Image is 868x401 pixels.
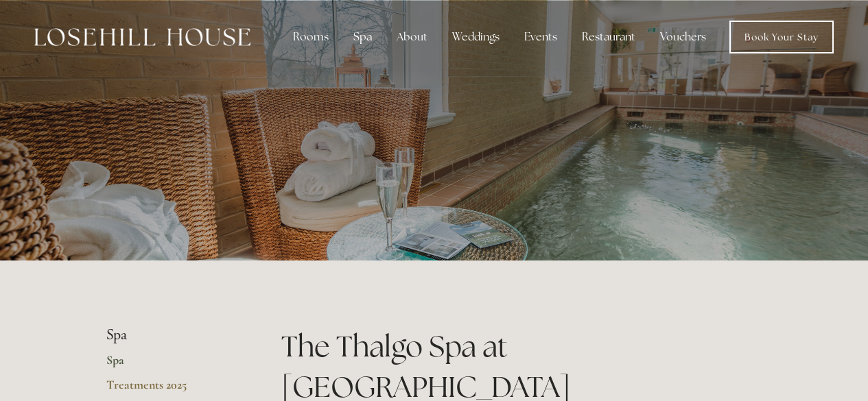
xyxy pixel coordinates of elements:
li: Spa [106,326,237,344]
div: Weddings [441,23,511,51]
div: Rooms [282,23,340,51]
img: Losehill House [34,28,250,46]
a: Vouchers [649,23,717,51]
div: Spa [342,23,383,51]
div: Events [513,23,568,51]
a: Book Your Stay [729,21,834,53]
a: Spa [106,352,237,377]
div: About [386,23,438,51]
div: Restaurant [571,23,646,51]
